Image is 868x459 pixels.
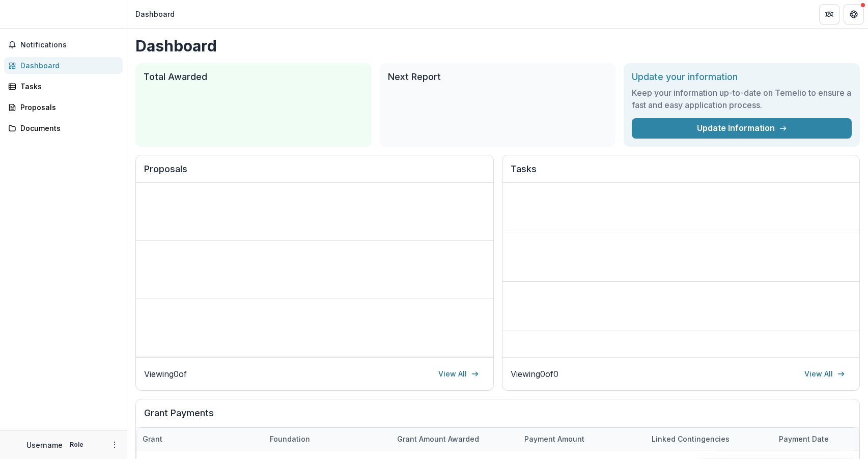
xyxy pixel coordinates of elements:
[844,4,864,24] button: Get Help
[4,78,123,95] a: Tasks
[511,164,852,183] h2: Tasks
[20,60,115,71] div: Dashboard
[4,57,123,74] a: Dashboard
[144,71,363,83] h2: Total Awarded
[798,366,851,382] a: View All
[432,366,485,382] a: View All
[632,118,852,139] a: Update Information
[26,440,63,450] p: Username
[632,71,852,83] h2: Update your information
[20,102,115,113] div: Proposals
[144,368,187,380] p: Viewing 0 of
[108,439,121,451] button: More
[511,368,558,380] p: Viewing 0 of 0
[819,4,839,24] button: Partners
[144,164,485,183] h2: Proposals
[135,9,175,19] div: Dashboard
[67,440,87,449] p: Role
[20,41,119,49] span: Notifications
[4,37,123,53] button: Notifications
[144,408,851,427] h2: Grant Payments
[388,71,608,83] h2: Next Report
[632,87,852,111] h3: Keep your information up-to-date on Temelio to ensure a fast and easy application process.
[135,37,860,55] h1: Dashboard
[20,81,115,92] div: Tasks
[20,123,115,133] div: Documents
[4,120,123,137] a: Documents
[4,99,123,116] a: Proposals
[131,7,179,21] nav: breadcrumb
